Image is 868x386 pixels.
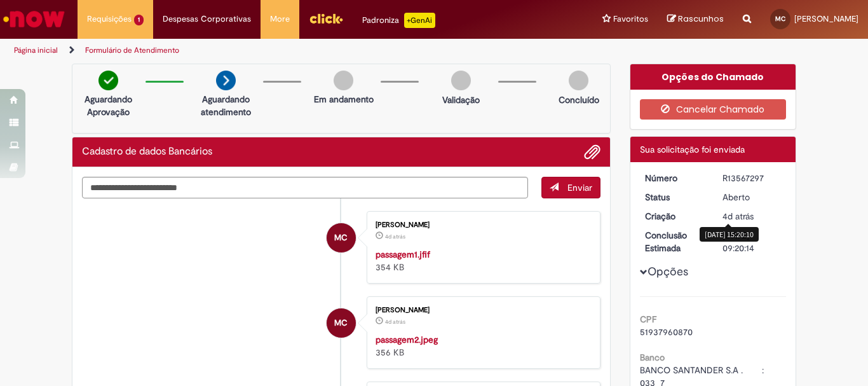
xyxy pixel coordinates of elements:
[334,308,348,338] span: MC
[385,233,405,240] span: 4d atrás
[327,308,356,338] div: Mariana Silva De Camargo
[385,318,405,326] time: 25/09/2025 15:19:32
[635,191,714,203] dt: Status
[134,15,144,25] span: 1
[376,334,438,345] a: passagem2.jpeg
[635,210,714,223] dt: Criação
[722,172,782,184] div: R13567297
[404,13,435,28] p: +GenAi
[78,93,139,118] p: Aguardando Aprovação
[640,352,665,363] b: Banco
[640,144,745,155] span: Sua solicitação foi enviada
[722,210,782,223] div: 25/09/2025 15:20:10
[1,6,67,32] img: ServiceNow
[700,227,759,242] div: [DATE] 15:20:10
[376,307,587,314] div: [PERSON_NAME]
[635,229,714,254] dt: Conclusão Estimada
[630,64,796,90] div: Opções do Chamado
[567,182,592,193] span: Enviar
[775,15,785,23] span: MC
[794,13,858,24] span: [PERSON_NAME]
[163,13,251,25] span: Despesas Corporativas
[10,39,569,62] ul: Trilhas de página
[584,144,600,160] button: Adicionar anexos
[82,177,528,198] textarea: Digite sua mensagem aqui...
[309,9,343,28] img: click_logo_yellow_360x200.png
[722,191,782,203] div: Aberto
[678,13,724,25] span: Rascunhos
[376,221,587,229] div: [PERSON_NAME]
[385,233,405,240] time: 25/09/2025 15:19:33
[722,210,754,222] span: 4d atrás
[14,45,58,55] a: Página inicial
[327,223,356,252] div: Mariana Silva De Camargo
[451,71,471,90] img: img-circle-grey.png
[195,93,257,118] p: Aguardando atendimento
[640,99,787,120] button: Cancelar Chamado
[376,249,430,260] a: passagem1.jfif
[87,13,132,25] span: Requisições
[362,13,435,28] div: Padroniza
[442,93,480,106] p: Validação
[613,13,648,25] span: Favoritos
[82,146,212,158] h2: Cadastro de dados Bancários Histórico de tíquete
[98,71,118,90] img: check-circle-green.png
[635,172,714,184] dt: Número
[216,71,236,90] img: arrow-next.png
[667,13,724,25] a: Rascunhos
[385,318,405,326] span: 4d atrás
[270,13,290,25] span: More
[334,71,353,90] img: img-circle-grey.png
[559,93,599,106] p: Concluído
[376,248,587,273] div: 354 KB
[334,223,348,253] span: MC
[640,326,693,338] span: 51937960870
[569,71,588,90] img: img-circle-grey.png
[85,45,179,55] a: Formulário de Atendimento
[541,177,600,198] button: Enviar
[376,333,587,359] div: 356 KB
[314,93,374,106] p: Em andamento
[640,314,656,325] b: CPF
